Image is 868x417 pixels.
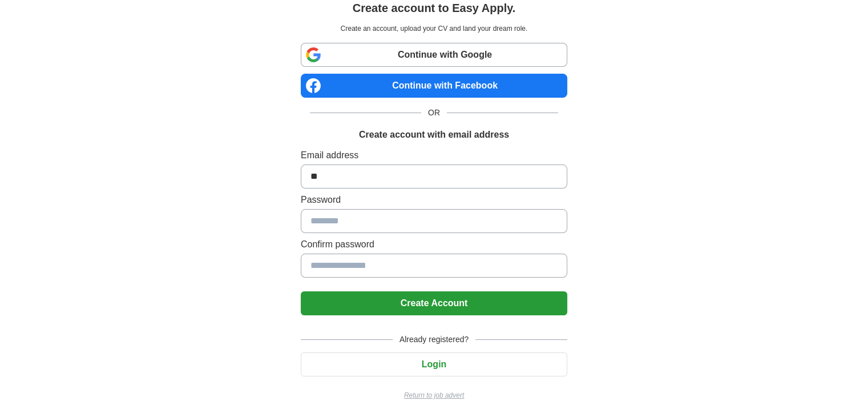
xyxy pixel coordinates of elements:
[301,359,567,369] a: Login
[301,238,567,251] label: Confirm password
[359,128,509,142] h1: Create account with email address
[421,107,447,119] span: OR
[301,74,567,98] a: Continue with Facebook
[301,43,567,67] a: Continue with Google
[301,352,567,376] button: Login
[303,23,565,34] p: Create an account, upload your CV and land your dream role.
[301,149,567,162] label: Email address
[301,193,567,207] label: Password
[393,334,475,346] span: Already registered?
[301,390,567,400] a: Return to job advert
[301,291,567,315] button: Create Account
